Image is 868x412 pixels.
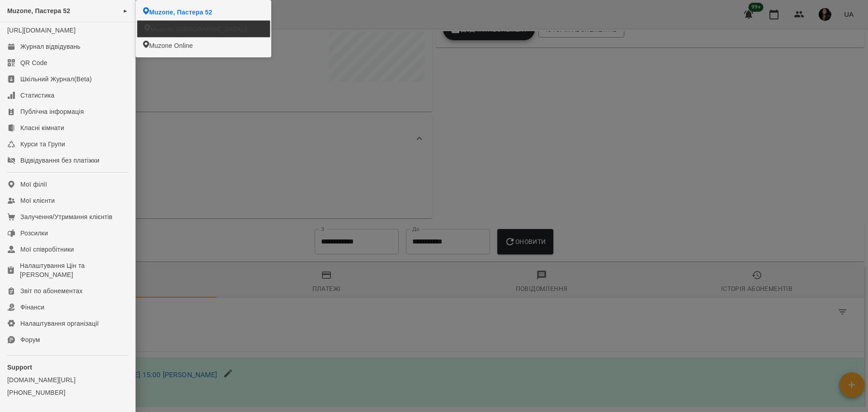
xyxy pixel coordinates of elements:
[149,8,212,17] span: Muzone, Пастера 52
[20,319,99,328] div: Налаштування організації
[20,286,83,295] div: Звіт по абонементах
[149,41,193,50] span: Muzone Online
[20,140,65,149] div: Курси та Групи
[20,245,74,254] div: Мої співробітники
[7,7,71,14] span: Muzone, Пастера 52
[123,7,128,14] span: ►
[7,375,128,384] a: [DOMAIN_NAME][URL]
[20,261,128,279] div: Налаштування Цін та [PERSON_NAME]
[20,180,47,189] div: Мої філії
[7,27,75,34] a: [URL][DOMAIN_NAME]
[151,24,248,33] span: Muzone, [GEOGRAPHIC_DATA] 5
[20,156,99,165] div: Відвідування без платіжки
[20,303,44,312] div: Фінанси
[20,123,64,132] div: Класні кімнати
[20,335,40,344] div: Форум
[20,107,84,116] div: Публічна інформація
[20,229,48,238] div: Розсилки
[20,75,92,84] div: Шкільний Журнал(Beta)
[20,42,80,51] div: Журнал відвідувань
[7,363,128,372] p: Support
[20,91,55,100] div: Статистика
[20,212,113,221] div: Залучення/Утримання клієнтів
[20,196,55,205] div: Мої клієнти
[7,388,128,397] a: [PHONE_NUMBER]
[20,58,47,67] div: QR Code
